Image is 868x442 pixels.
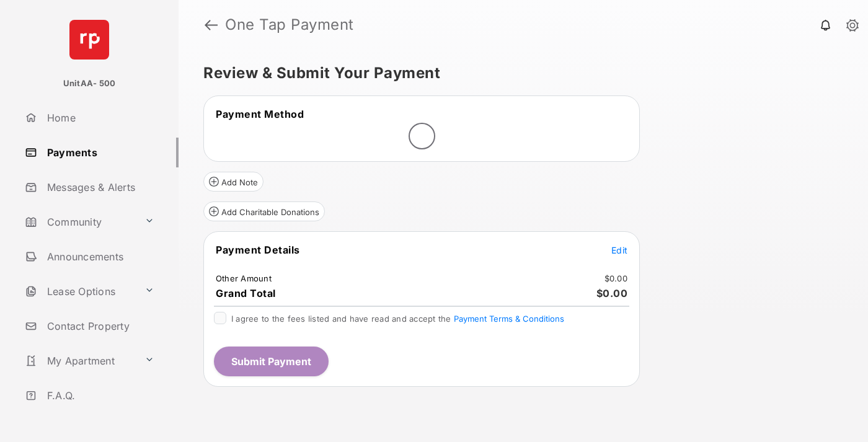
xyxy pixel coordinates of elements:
[20,311,179,341] a: Contact Property
[604,273,628,284] td: $0.00
[216,108,304,120] span: Payment Method
[20,172,179,202] a: Messages & Alerts
[215,273,272,284] td: Other Amount
[611,245,627,255] span: Edit
[203,66,833,81] h5: Review & Submit Your Payment
[231,314,564,324] span: I agree to the fees listed and have read and accept the
[203,172,263,192] button: Add Note
[20,381,179,410] a: F.A.Q.
[216,287,276,299] span: Grand Total
[20,346,139,376] a: My Apartment
[596,287,628,299] span: $0.00
[611,244,627,256] button: Edit
[20,207,139,237] a: Community
[20,138,179,167] a: Payments
[69,20,109,60] img: svg+xml;base64,PHN2ZyB4bWxucz0iaHR0cDovL3d3dy53My5vcmcvMjAwMC9zdmciIHdpZHRoPSI2NCIgaGVpZ2h0PSI2NC...
[20,242,179,272] a: Announcements
[203,201,325,221] button: Add Charitable Donations
[214,347,329,376] button: Submit Payment
[63,77,116,90] p: UnitAA- 500
[20,103,179,133] a: Home
[454,314,564,324] button: I agree to the fees listed and have read and accept the
[20,276,139,306] a: Lease Options
[225,17,354,32] strong: One Tap Payment
[216,244,300,256] span: Payment Details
